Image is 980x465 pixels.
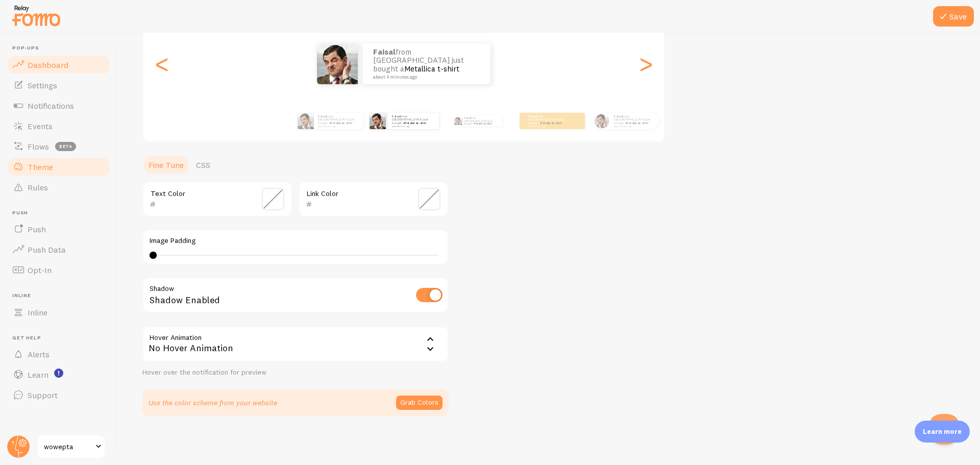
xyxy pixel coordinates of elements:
[150,236,442,246] label: Image Padding
[330,121,352,125] a: Metallica t-shirt
[12,292,111,299] span: Inline
[474,122,492,125] a: Metallica t-shirt
[6,157,111,177] a: Theme
[142,368,449,377] div: Hover over the notification for preview
[6,344,111,364] a: Alerts
[6,260,111,280] a: Opt-In
[6,239,111,260] a: Push Data
[28,390,58,400] span: Support
[464,116,471,119] strong: Faisal
[142,155,190,175] a: Fine Tune
[28,244,66,255] span: Push Data
[923,427,962,436] p: Learn more
[318,114,359,127] p: from [GEOGRAPHIC_DATA] just bought a
[6,219,111,239] a: Push
[528,114,569,127] p: from [GEOGRAPHIC_DATA] just bought a
[915,421,970,443] div: Learn more
[404,121,426,125] a: Metallica t-shirt
[156,27,168,101] div: Previous slide
[594,113,609,128] img: Fomo
[44,440,92,453] span: wowepta
[392,114,401,118] strong: Faisal
[392,114,435,127] p: from [GEOGRAPHIC_DATA] just bought a
[12,45,111,52] span: Pop-ups
[373,48,480,80] p: from [GEOGRAPHIC_DATA] just bought a
[464,115,498,127] p: from [GEOGRAPHIC_DATA] just bought a
[298,113,314,129] img: Fomo
[614,114,655,127] p: from [GEOGRAPHIC_DATA] just bought a
[12,210,111,216] span: Push
[640,27,652,101] div: Next slide
[373,47,396,57] strong: Faisal
[317,43,358,84] img: Fomo
[318,125,358,127] small: about 4 minutes ago
[37,434,106,459] a: wowepta
[6,302,111,323] a: Inline
[404,64,459,74] a: Metallica t-shirt
[28,307,47,317] span: Inline
[540,121,562,125] a: Metallica t-shirt
[396,396,443,410] button: Grab Colors
[28,224,46,234] span: Push
[6,55,111,75] a: Dashboard
[528,125,568,127] small: about 4 minutes ago
[6,95,111,116] a: Notifications
[28,60,68,70] span: Dashboard
[28,121,53,131] span: Events
[528,114,537,118] strong: Faisal
[28,101,74,111] span: Notifications
[6,75,111,95] a: Settings
[28,182,48,192] span: Rules
[142,326,449,362] div: No Hover Animation
[142,277,449,314] div: Shadow Enabled
[318,114,327,118] strong: Faisal
[6,385,111,405] a: Support
[12,335,111,341] span: Get Help
[28,265,52,275] span: Opt-In
[6,177,111,198] a: Rules
[28,80,57,90] span: Settings
[54,369,63,378] svg: <p>Watch New Feature Tutorials!</p>
[28,370,48,380] span: Learn
[614,125,654,127] small: about 4 minutes ago
[392,125,434,127] small: about 4 minutes ago
[373,75,477,80] small: about 4 minutes ago
[614,114,623,118] strong: Faisal
[28,141,49,152] span: Flows
[6,116,111,136] a: Events
[626,121,648,125] a: Metallica t-shirt
[370,113,386,129] img: Fomo
[6,136,111,157] a: Flows beta
[28,162,53,172] span: Theme
[149,398,277,408] p: Use the color scheme from your website
[28,349,50,359] span: Alerts
[929,414,960,445] iframe: Help Scout Beacon - Open
[190,155,216,175] a: CSS
[6,364,111,385] a: Learn
[11,3,62,29] img: fomo-relay-logo-orange.svg
[454,117,462,125] img: Fomo
[55,142,76,151] span: beta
